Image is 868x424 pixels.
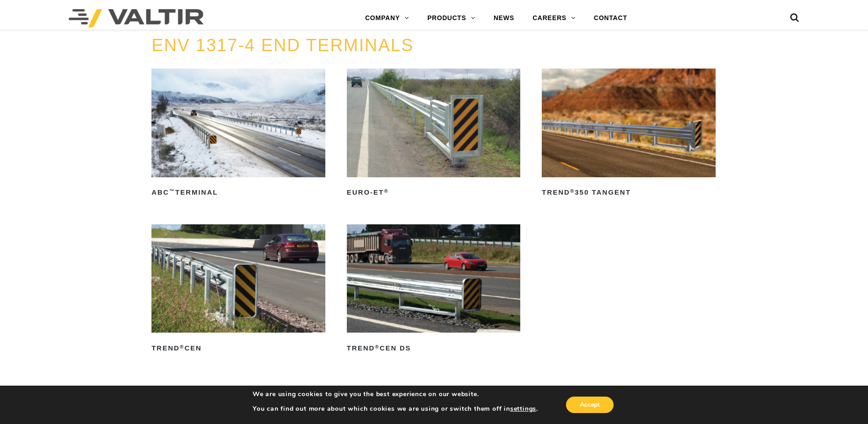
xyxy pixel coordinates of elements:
button: settings [510,405,536,413]
h2: TREND CEN [151,341,325,355]
a: CAREERS [523,9,585,27]
sup: ® [384,188,388,194]
a: TREND®CEN DS [347,224,521,355]
a: ENV 1317-4 END TERMINALS [151,36,414,55]
img: Valtir [69,9,204,27]
p: We are using cookies to give you the best experience on our website. [253,390,538,398]
h2: TREND 350 Tangent [542,185,716,200]
sup: ® [375,344,379,350]
a: COMPANY [356,9,418,27]
sup: ® [180,344,184,350]
a: TREND®CEN [151,224,325,355]
a: ABC™Terminal [151,69,325,200]
h2: Euro-ET [347,185,521,200]
h2: TREND CEN DS [347,341,521,355]
a: TREND®350 Tangent [542,69,716,200]
a: PRODUCTS [418,9,485,27]
sup: ® [570,188,575,194]
sup: ™ [169,188,175,194]
p: You can find out more about which cookies we are using or switch them off in . [253,405,538,413]
a: NEWS [485,9,523,27]
button: Accept [566,397,614,413]
a: CONTACT [585,9,636,27]
h2: ABC Terminal [151,185,325,200]
a: Euro-ET® [347,69,521,200]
